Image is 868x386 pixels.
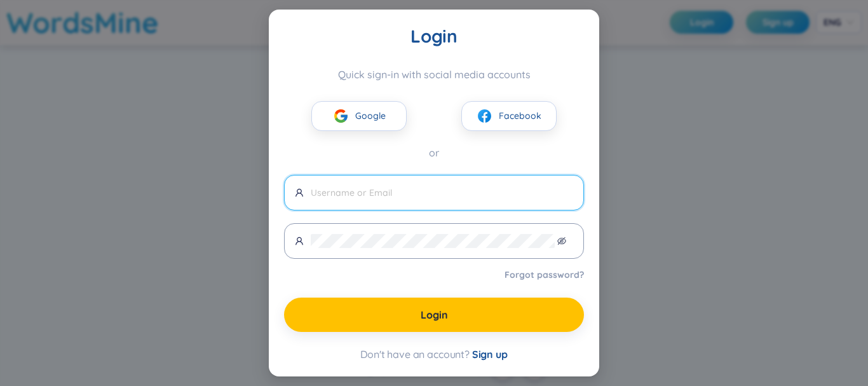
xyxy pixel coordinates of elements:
[472,348,508,361] span: Sign up
[284,347,584,361] div: Don't have an account?
[461,101,557,131] button: facebookFacebook
[355,109,386,123] span: Google
[284,145,584,161] div: or
[295,237,304,245] span: user
[557,237,566,245] span: eye-invisible
[477,108,492,124] img: facebook
[333,108,349,124] img: google
[311,186,573,200] input: Username or Email
[284,25,584,48] div: Login
[295,188,304,197] span: user
[311,101,407,131] button: googleGoogle
[499,109,541,123] span: Facebook
[284,298,584,332] button: Login
[421,308,448,322] span: Login
[505,268,584,281] a: Forgot password?
[284,68,584,81] div: Quick sign-in with social media accounts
